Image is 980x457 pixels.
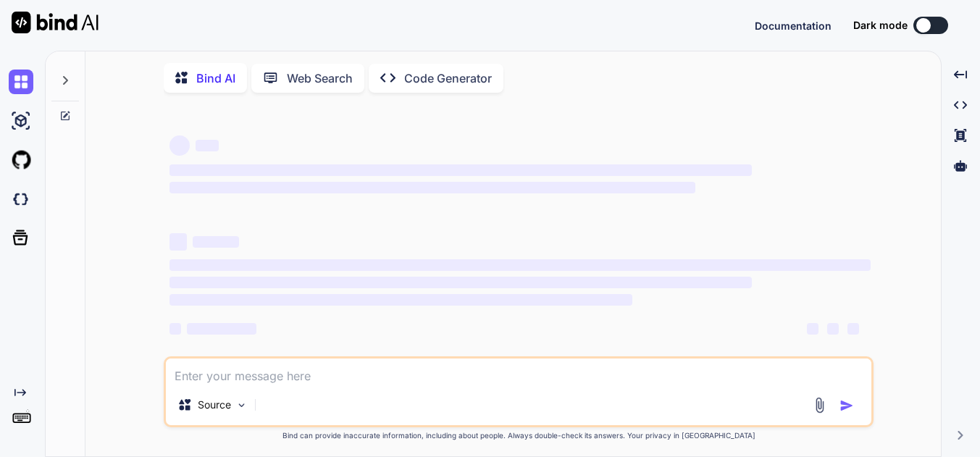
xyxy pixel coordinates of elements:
span: ‌ [169,135,190,156]
span: Dark mode [853,18,908,33]
img: chat [9,70,33,94]
span: Documentation [755,20,832,32]
p: Code Generator [404,70,492,87]
span: ‌ [847,323,859,335]
span: ‌ [169,323,181,335]
span: ‌ [169,182,695,193]
p: Source [198,398,231,412]
span: ‌ [187,323,256,335]
span: ‌ [169,277,751,288]
img: githubLight [9,148,33,172]
button: Documentation [755,18,832,33]
img: icon [839,398,854,413]
img: ai-studio [9,109,33,133]
span: ‌ [169,164,751,176]
span: ‌ [169,259,871,271]
span: ‌ [196,140,219,151]
p: Web Search [287,70,353,87]
span: ‌ [169,294,632,306]
p: Bind AI [196,70,235,87]
span: ‌ [193,236,239,248]
span: ‌ [807,323,818,335]
img: attachment [811,397,828,414]
p: Bind can provide inaccurate information, including about people. Always double-check its answers.... [164,430,874,441]
img: darkCloudIdeIcon [9,187,33,211]
span: ‌ [169,233,187,251]
img: Bind AI [12,12,99,33]
img: Pick Models [235,399,248,411]
span: ‌ [827,323,839,335]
